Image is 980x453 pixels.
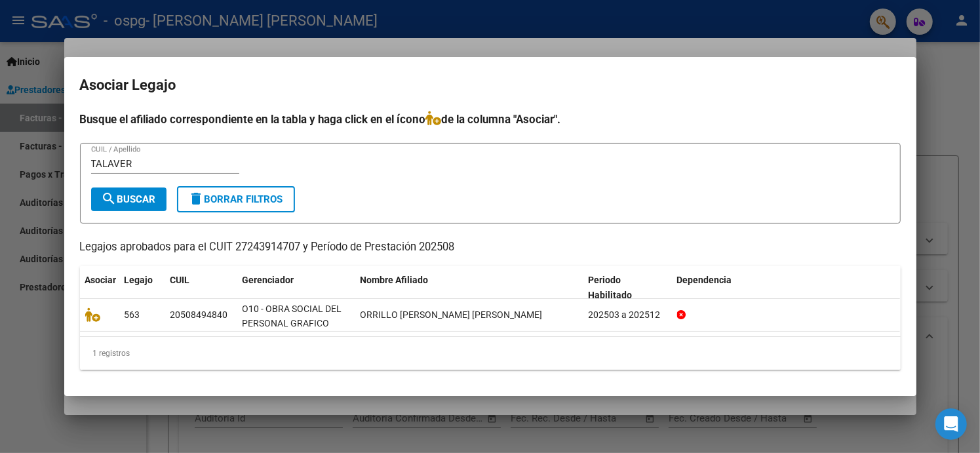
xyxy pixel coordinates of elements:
[80,239,901,256] p: Legajos aprobados para el CUIT 27243914707 y Período de Prestación 202508
[361,275,429,285] span: Nombre Afiliado
[102,193,156,205] span: Buscar
[80,266,119,309] datatable-header-cell: Asociar
[237,266,355,309] datatable-header-cell: Gerenciador
[102,191,117,207] mat-icon: search
[189,191,205,207] mat-icon: delete
[589,307,667,323] div: 202503 a 202512
[355,266,583,309] datatable-header-cell: Nombre Afiliado
[243,304,342,329] span: O10 - OBRA SOCIAL DEL PERSONAL GRAFICO
[165,266,237,309] datatable-header-cell: CUIL
[85,275,117,285] span: Asociar
[177,186,295,212] button: Borrar Filtros
[80,73,901,98] h2: Asociar Legajo
[935,408,967,440] div: Open Intercom Messenger
[677,275,732,285] span: Dependencia
[189,193,283,205] span: Borrar Filtros
[91,187,167,211] button: Buscar
[170,307,228,323] div: 20508494840
[583,266,672,309] datatable-header-cell: Periodo Habilitado
[589,275,633,300] span: Periodo Habilitado
[80,337,901,370] div: 1 registros
[361,309,543,320] span: ORRILLO TALAVERA BENJAMIN RAMON
[672,266,900,309] datatable-header-cell: Dependencia
[170,275,190,285] span: CUIL
[125,309,140,320] span: 563
[243,275,294,285] span: Gerenciador
[80,111,901,128] h4: Busque el afiliado correspondiente en la tabla y haga click en el ícono de la columna "Asociar".
[125,275,153,285] span: Legajo
[119,266,165,309] datatable-header-cell: Legajo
